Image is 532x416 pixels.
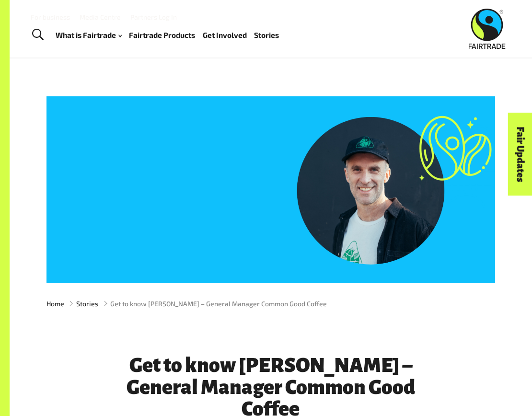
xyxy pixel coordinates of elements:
a: Stories [254,28,279,42]
a: Home [46,299,64,309]
a: Media Centre [80,13,121,21]
img: Fairtrade Australia New Zealand logo [468,9,505,49]
a: For business [31,13,70,21]
a: Fairtrade Products [129,28,195,42]
a: Toggle Search [26,23,49,47]
a: What is Fairtrade [56,28,122,42]
a: Stories [76,299,98,309]
span: Get to know [PERSON_NAME] – General Manager Common Good Coffee [110,299,327,309]
a: Partners Log In [130,13,177,21]
a: Get Involved [203,28,247,42]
